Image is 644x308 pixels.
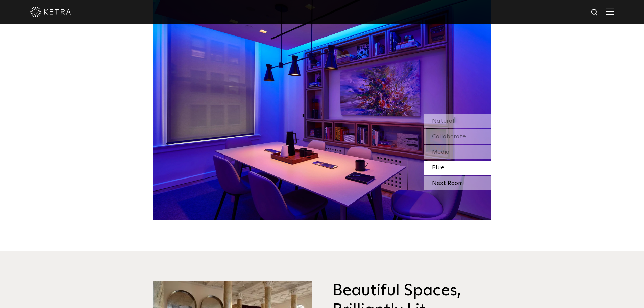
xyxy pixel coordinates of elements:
[591,8,599,17] img: search icon
[432,134,466,140] span: Collaborate
[30,7,71,17] img: ketra-logo-2019-white
[432,165,444,171] span: Blue
[432,149,450,155] span: Media
[606,8,614,15] img: Hamburger%20Nav.svg
[424,176,491,190] div: Next Room
[432,118,454,124] span: Natural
